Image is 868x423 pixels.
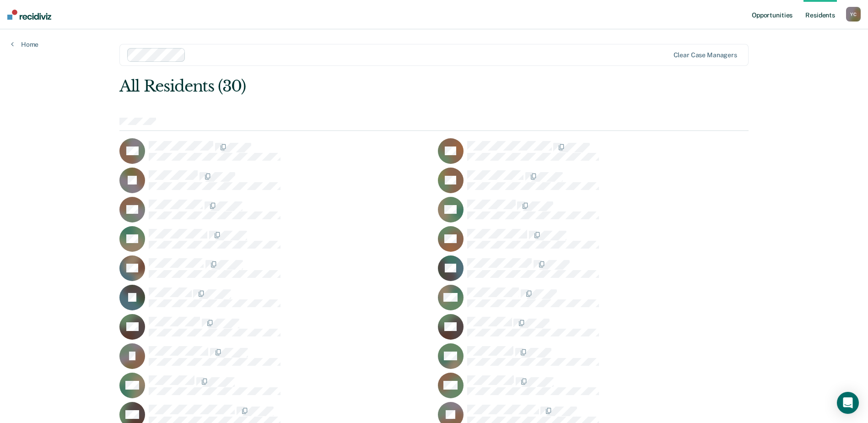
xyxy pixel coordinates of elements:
div: Open Intercom Messenger [837,392,859,414]
button: YC [846,7,861,22]
img: Recidiviz [7,10,51,20]
div: Y C [846,7,861,22]
a: Home [11,40,38,49]
div: All Residents (30) [119,77,623,96]
div: Clear case managers [674,51,737,59]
